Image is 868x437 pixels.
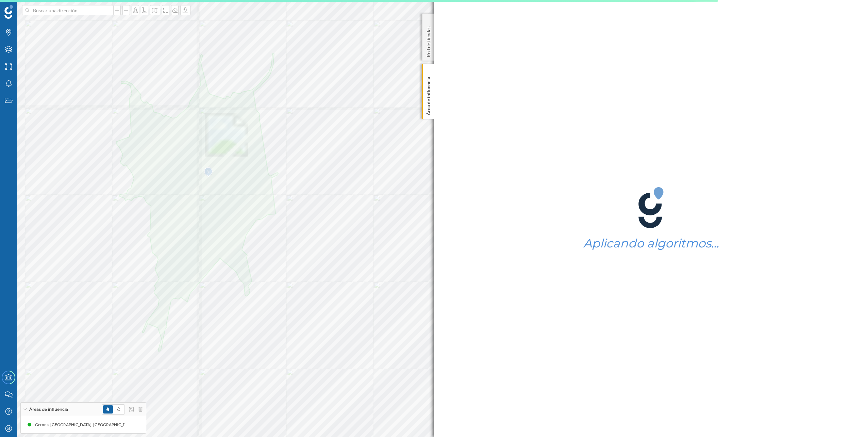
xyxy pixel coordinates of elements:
p: Área de influencia [425,74,432,115]
h1: Aplicando algoritmos… [583,237,719,250]
div: Gerona, [GEOGRAPHIC_DATA], [GEOGRAPHIC_DATA] (15 min Conduciendo) [35,421,179,428]
p: Red de tiendas [425,24,432,57]
img: Geoblink Logo [4,5,13,19]
span: Áreas de influencia [29,406,68,412]
span: Soporte [14,5,38,11]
